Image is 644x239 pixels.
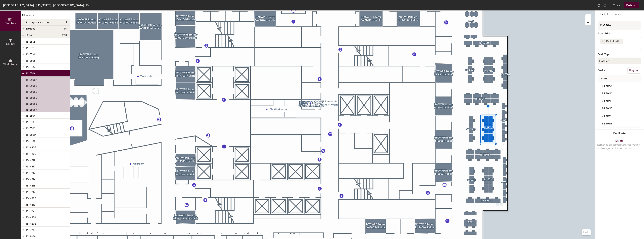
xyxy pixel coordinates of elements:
button: Publish [624,2,639,8]
div: [GEOGRAPHIC_DATA], [US_STATE], [GEOGRAPHIC_DATA], 16 [3,3,89,7]
span: 16-N214 [26,178,35,181]
span: 16-E303 [26,121,36,124]
button: Close [613,2,620,8]
span: 16-E308 [26,59,36,62]
span: 16-N217 [26,190,35,194]
span: 16-S404 [26,235,36,238]
span: 16-N200 [26,229,36,232]
span: 16-E312 [26,40,35,43]
p: 16-E306D [26,95,37,99]
input: Unnamed desk [599,121,640,126]
span: 268 [62,34,67,37]
button: Duplicate [595,130,644,137]
span: 16-N208 [26,146,36,149]
span: 1 [602,39,603,43]
span: 16-N212 [26,171,35,175]
span: 16-E307 [26,66,35,69]
input: Unnamed desk [599,113,640,119]
span: Name [599,75,610,82]
span: 16-N220 [26,197,36,200]
span: 16-E304 [26,114,36,117]
span: 16-N221 [26,209,35,213]
img: Undo [597,3,601,7]
span: 16-E311 [26,47,34,50]
span: Add spaces to map [26,21,51,24]
input: Unnamed desk [599,91,640,96]
p: 16-E306E [26,101,37,105]
div: Desk Type [598,53,641,56]
button: DeleteRemoves all associated reservation and assignment information [595,137,644,154]
span: 16-E301 [26,140,35,143]
div: Amenities [598,32,641,35]
span: 16-N219 [26,203,35,206]
button: Details [598,10,611,18]
img: Redo [603,3,607,7]
button: Policies [611,10,625,18]
input: Unnamed desk [599,98,640,104]
span: 16-E302 [26,127,36,130]
div: Removes all associated reservation and assignment information [597,143,642,150]
span: 16-N211 [26,159,35,162]
span: 34 [63,27,67,30]
span: 16-N206 [26,222,36,225]
p: 16-E306C [26,89,37,93]
span: Work Areas [3,63,17,66]
span: Layout [6,42,15,45]
span: 16-N216 [26,184,35,187]
div: Desks [598,69,605,72]
span: 16-E300 [26,133,36,136]
button: Help [582,229,591,235]
span: 16-N210 [26,165,36,168]
p: 16-E306F [26,107,37,111]
span: 16-N209 [26,152,36,155]
button: Ungroup [627,67,641,74]
span: 16-N204 [26,216,36,219]
div: Dell Monitor [604,39,623,44]
span: Spaces [26,27,35,30]
button: 1 [600,39,604,44]
span: 1 [66,21,67,24]
h1: Directory [21,13,70,19]
span: 16-E306 [26,72,36,75]
button: Hoteled [598,58,641,64]
input: Unnamed desk [599,106,640,111]
span: 16-E310 [26,53,35,56]
p: 16-E306A [26,77,37,81]
span: Directory [4,22,16,25]
input: Unnamed desk [599,84,640,89]
span: Desks [26,34,33,37]
p: 16-E306B [26,83,37,87]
